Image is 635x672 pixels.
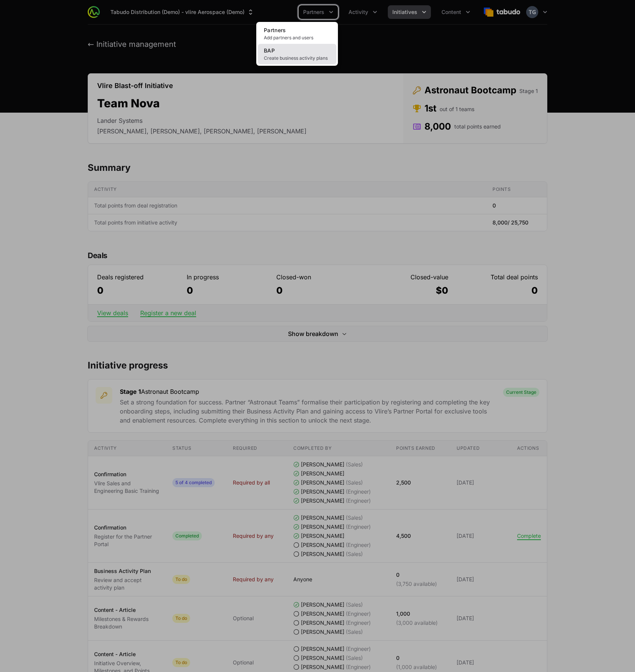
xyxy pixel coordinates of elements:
[100,5,475,19] div: Main navigation
[264,55,330,61] span: Create business activity plans
[258,44,336,64] a: BAPCreate business activity plans
[264,47,275,54] span: BAP
[264,35,330,41] span: Add partners and users
[299,5,338,19] div: Partners menu
[264,27,286,33] span: Partners
[258,23,336,44] a: PartnersAdd partners and users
